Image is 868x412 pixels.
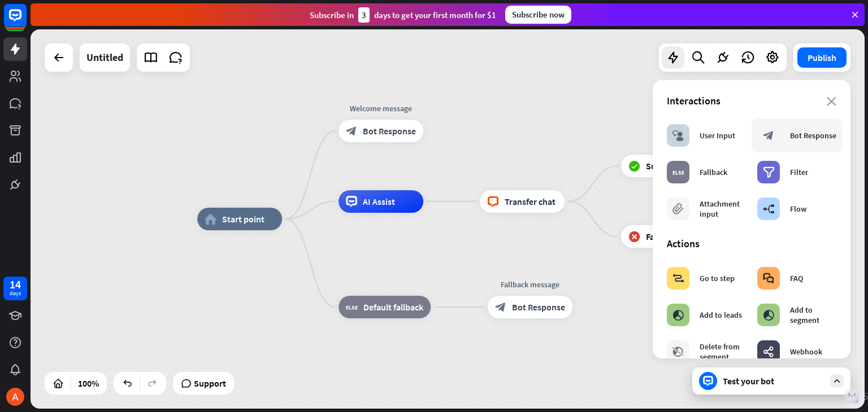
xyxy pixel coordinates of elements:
[672,166,684,178] i: block_fallback
[3,277,27,300] a: 14 days
[790,130,836,141] div: Bot Response
[358,7,370,23] div: 3
[75,374,102,392] div: 100%
[797,47,847,68] button: Publish
[505,6,571,24] div: Subscribe now
[672,130,684,141] i: block_user_input
[346,125,357,137] i: block_bot_response
[700,341,746,362] div: Delete from segment
[10,279,21,290] div: 14
[672,203,684,214] i: block_attachment
[346,301,358,313] i: block_fallback
[628,160,640,172] i: block_success
[479,279,581,290] div: Fallback message
[763,166,775,178] i: filter
[763,130,774,141] i: block_bot_response
[363,196,395,207] span: AI Assist
[763,273,774,284] i: block_faq
[495,301,506,313] i: block_bot_response
[628,231,640,242] i: block_failure
[672,346,684,357] i: block_delete_from_segment
[512,301,565,313] span: Bot Response
[363,125,416,137] span: Bot Response
[790,305,836,325] div: Add to segment
[790,167,808,177] div: Filter
[672,273,684,284] i: block_goto
[205,213,216,225] i: home_2
[700,199,746,219] div: Attachment input
[487,196,499,207] i: block_livechat
[222,213,264,225] span: Start point
[790,273,803,283] div: FAQ
[763,309,774,321] i: block_add_to_segment
[700,310,742,320] div: Add to leads
[9,5,43,38] button: Open LiveChat chat widget
[667,94,836,107] div: Interactions
[827,97,836,106] i: close
[763,346,774,357] i: webhooks
[672,309,684,321] i: block_add_to_segment
[363,301,423,313] span: Default fallback
[646,231,672,242] span: Failure
[194,374,226,392] span: Support
[790,204,806,214] div: Flow
[86,43,123,72] div: Untitled
[310,7,496,23] div: Subscribe in days to get your first month for $1
[10,290,21,297] div: days
[505,196,555,207] span: Transfer chat
[700,167,727,177] div: Fallback
[646,160,676,172] span: Success
[790,347,822,357] div: Webhook
[700,273,735,283] div: Go to step
[330,103,432,114] div: Welcome message
[700,130,735,141] div: User Input
[763,203,775,214] i: builder_tree
[723,375,824,387] div: Test your bot
[667,237,836,250] div: Actions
